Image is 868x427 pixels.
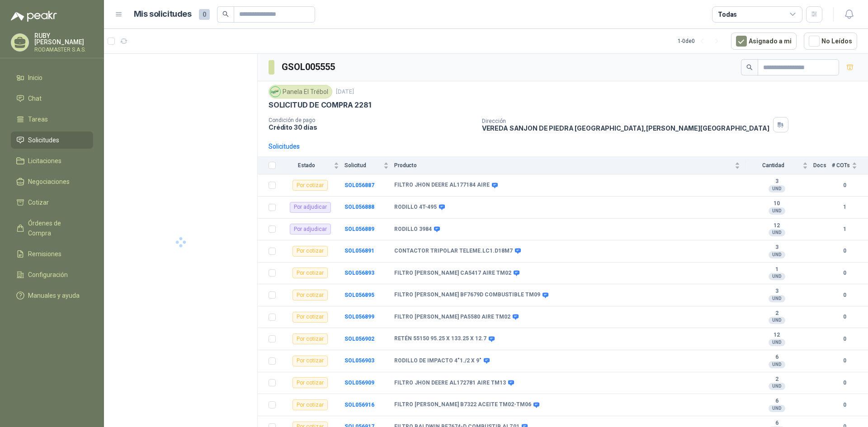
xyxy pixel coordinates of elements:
[832,313,857,321] b: 0
[344,182,374,188] a: SOL056887
[832,401,857,409] b: 0
[11,266,93,283] a: Configuración
[394,357,481,365] b: RODILLO DE IMPACTO 4"1./2 X 9"
[745,310,808,317] b: 2
[269,100,371,110] p: SOLICITUD DE COMPRA 2281
[269,141,300,151] div: Solicitudes
[832,157,868,174] th: # COTs
[292,399,328,410] div: Por cotizar
[394,314,510,321] b: FILTRO [PERSON_NAME] PA5580 AIRE TM02
[769,185,785,192] div: UND
[344,314,374,320] a: SOL056899
[11,69,93,86] a: Inicio
[11,152,93,169] a: Licitaciones
[28,156,61,166] span: Licitaciones
[832,247,857,255] b: 0
[28,218,85,238] span: Órdenes de Compra
[832,181,857,190] b: 0
[394,204,437,211] b: RODILLO 4T-495
[832,379,857,387] b: 0
[344,336,374,342] b: SOL056902
[28,114,48,124] span: Tareas
[746,64,753,70] span: search
[832,335,857,343] b: 0
[769,405,785,412] div: UND
[344,357,374,364] b: SOL056903
[769,383,785,390] div: UND
[281,157,344,174] th: Estado
[344,162,382,169] span: Solicitud
[292,290,328,300] div: Por cotizar
[832,225,857,234] b: 1
[394,291,540,299] b: FILTRO [PERSON_NAME] BF7679D COMBUSTIBLE TM09
[28,177,70,187] span: Negociaciones
[282,60,336,74] h3: GSOL005555
[292,377,328,388] div: Por cotizar
[11,245,93,263] a: Remisiones
[28,135,59,145] span: Solicitudes
[718,9,737,19] div: Todas
[482,124,769,132] p: VEREDA SANJON DE PIEDRA [GEOGRAPHIC_DATA] , [PERSON_NAME][GEOGRAPHIC_DATA]
[292,246,328,257] div: Por cotizar
[28,249,61,259] span: Remisiones
[344,402,374,408] a: SOL056916
[804,33,857,50] button: No Leídos
[769,273,785,280] div: UND
[813,157,832,174] th: Docs
[11,90,93,107] a: Chat
[344,380,374,386] b: SOL056909
[344,248,374,254] a: SOL056891
[832,162,850,169] span: # COTs
[394,157,745,174] th: Producto
[34,33,93,45] p: RUBY [PERSON_NAME]
[199,9,210,20] span: 0
[769,207,785,215] div: UND
[11,287,93,304] a: Manuales y ayuda
[344,226,374,232] a: SOL056889
[394,162,733,169] span: Producto
[678,34,724,48] div: 1 - 0 de 0
[11,131,93,149] a: Solicitudes
[28,270,68,280] span: Configuración
[336,88,354,96] p: [DATE]
[11,194,93,211] a: Cotizar
[344,270,374,276] b: SOL056893
[11,173,93,190] a: Negociaciones
[134,8,192,21] h1: Mis solicitudes
[11,111,93,128] a: Tareas
[745,398,808,405] b: 6
[292,267,328,278] div: Por cotizar
[394,226,432,233] b: RODILLO 3984
[34,47,93,52] p: RODAMASTER S.A.S.
[292,180,328,191] div: Por cotizar
[394,335,486,343] b: RETÉN 55150 95.25 X 133.25 X 12.7
[344,292,374,298] b: SOL056895
[28,94,42,103] span: Chat
[745,420,808,427] b: 6
[344,204,374,210] a: SOL056888
[292,333,328,344] div: Por cotizar
[745,332,808,339] b: 12
[394,380,506,387] b: FILTRO JHON DEERE AL172781 AIRE TM13
[745,222,808,230] b: 12
[11,11,57,22] img: Logo peakr
[292,356,328,366] div: Por cotizar
[394,248,513,255] b: CONTACTOR TRIPOLAR TELEME.LC1.D18M7
[745,266,808,273] b: 1
[269,123,475,131] p: Crédito 30 días
[769,295,785,302] div: UND
[222,11,229,17] span: search
[745,157,813,174] th: Cantidad
[769,229,785,236] div: UND
[11,215,93,242] a: Órdenes de Compra
[769,361,785,368] div: UND
[745,288,808,295] b: 3
[832,203,857,211] b: 1
[394,401,531,408] b: FILTRO [PERSON_NAME] B7322 ACEITE TM02-TM06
